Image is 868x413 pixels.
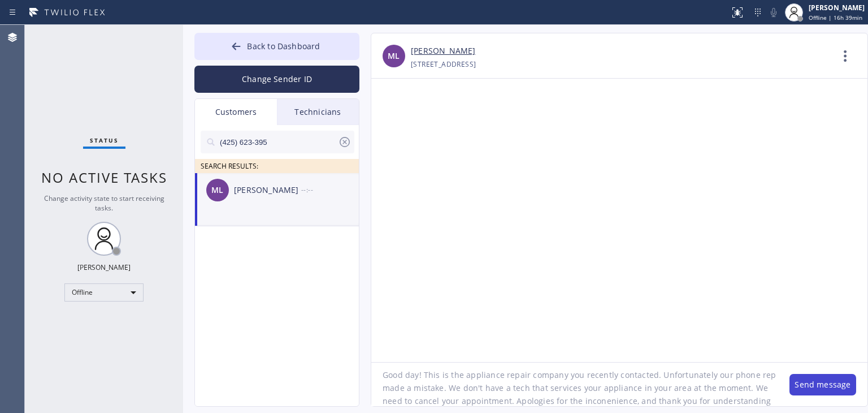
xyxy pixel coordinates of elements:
[277,99,359,125] div: Technicians
[411,58,476,71] div: [STREET_ADDRESS]
[44,193,164,213] span: Change activity state to start receiving tasks.
[388,50,400,63] span: ML
[64,283,144,302] div: Offline
[194,66,359,93] button: Change Sender ID
[77,263,131,272] div: [PERSON_NAME]
[371,363,778,406] textarea: Good day! This is the appliance repair company you recently contacted. Unfortunately our phone re...
[201,161,258,171] span: SEARCH RESULTS:
[41,168,167,187] span: No active tasks
[809,3,865,12] div: [PERSON_NAME]
[301,183,360,196] div: --:--
[234,184,301,197] div: [PERSON_NAME]
[195,99,277,125] div: Customers
[809,14,862,21] span: Offline | 16h 39min
[194,33,359,60] button: Back to Dashboard
[789,374,856,395] button: Send message
[766,5,782,20] button: Mute
[219,131,338,153] input: Search
[211,184,223,197] span: ML
[90,136,119,144] span: Status
[411,45,475,58] a: [PERSON_NAME]
[247,41,320,51] span: Back to Dashboard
